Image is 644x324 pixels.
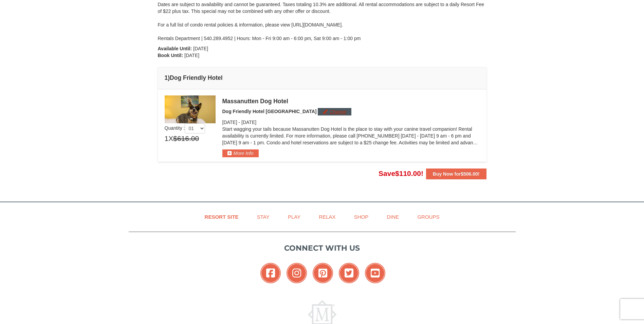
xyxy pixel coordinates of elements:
[168,74,170,81] span: )
[129,242,516,254] p: Connect with us
[249,209,278,224] a: Stay
[426,168,486,179] button: Buy Now for$506.00!
[241,120,256,125] span: [DATE]
[433,171,480,177] strong: Buy Now for !
[238,120,240,125] span: -
[378,209,407,224] a: Dine
[318,108,351,115] button: Change
[222,149,259,157] button: More Info
[173,133,199,144] span: $616.00
[346,209,377,224] a: Shop
[222,98,480,105] div: Massanutten Dog Hotel
[196,209,247,224] a: Resort Site
[222,120,237,125] span: [DATE]
[165,125,205,131] span: Quantity :
[158,53,183,58] strong: Book Until:
[279,209,309,224] a: Play
[222,109,317,114] span: Dog Friendly Hotel [GEOGRAPHIC_DATA]
[461,171,478,177] span: $506.00
[158,46,192,51] strong: Available Until:
[168,133,173,144] span: X
[165,95,216,123] img: 27428181-5-81c892a3.jpg
[222,126,480,146] p: Start wagging your tails because Massanutten Dog Hotel is the place to stay with your canine trav...
[409,209,448,224] a: Groups
[184,53,199,58] span: [DATE]
[165,74,480,81] h4: 1 Dog Friendly Hotel
[165,133,169,144] span: 1
[310,209,344,224] a: Relax
[395,169,421,177] span: $110.00
[193,46,208,51] span: [DATE]
[379,169,423,177] span: Save !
